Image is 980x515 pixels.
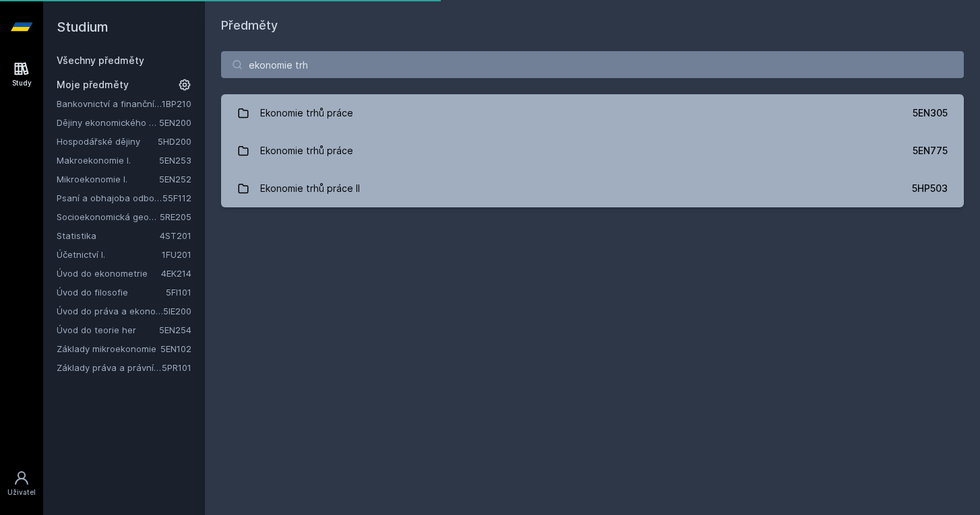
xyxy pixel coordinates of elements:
[3,54,40,95] a: Study
[163,306,191,316] a: 5IE200
[221,94,964,132] a: Ekonomie trhů práce 5EN305
[161,268,191,279] a: 4EK214
[159,155,191,166] a: 5EN253
[57,342,160,355] a: Základy mikroekonomie
[913,106,948,120] div: 5EN305
[159,174,191,184] a: 5EN252
[260,137,353,164] div: Ekonomie trhů práce
[162,249,191,260] a: 1FU201
[57,78,129,92] span: Moje předměty
[12,78,32,88] div: Study
[160,230,191,241] a: 4ST201
[57,267,161,280] a: Úvod do ekonometrie
[57,229,160,242] a: Statistika
[57,304,163,318] a: Úvod do práva a ekonomie
[57,248,162,261] a: Účetnictví I.
[221,170,964,207] a: Ekonomie trhů práce II 5HP503
[3,463,40,504] a: Uživatel
[57,116,159,129] a: Dějiny ekonomického myšlení
[162,193,191,203] a: 55F112
[160,211,191,222] a: 5RE205
[57,97,162,110] a: Bankovnictví a finanční instituce
[57,210,160,224] a: Socioekonomická geografie
[221,132,964,170] a: Ekonomie trhů práce 5EN775
[57,361,162,374] a: Základy práva a právní nauky
[160,343,191,354] a: 5EN102
[260,175,360,202] div: Ekonomie trhů práce II
[221,51,964,78] input: Název nebo ident předmětu…
[57,153,159,167] a: Makroekonomie I.
[912,182,948,195] div: 5HP503
[57,323,159,337] a: Úvod do teorie her
[57,55,144,66] a: Všechny předměty
[57,172,159,186] a: Mikroekonomie I.
[159,324,191,335] a: 5EN254
[221,16,964,35] h1: Předměty
[7,487,36,497] div: Uživatel
[260,100,353,127] div: Ekonomie trhů práce
[57,285,166,299] a: Úvod do filosofie
[57,135,158,148] a: Hospodářské dějiny
[162,362,191,373] a: 5PR101
[158,136,191,147] a: 5HD200
[57,191,162,205] a: Psaní a obhajoba odborné práce
[162,98,191,109] a: 1BP210
[166,287,191,298] a: 5FI101
[913,144,948,158] div: 5EN775
[159,117,191,128] a: 5EN200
